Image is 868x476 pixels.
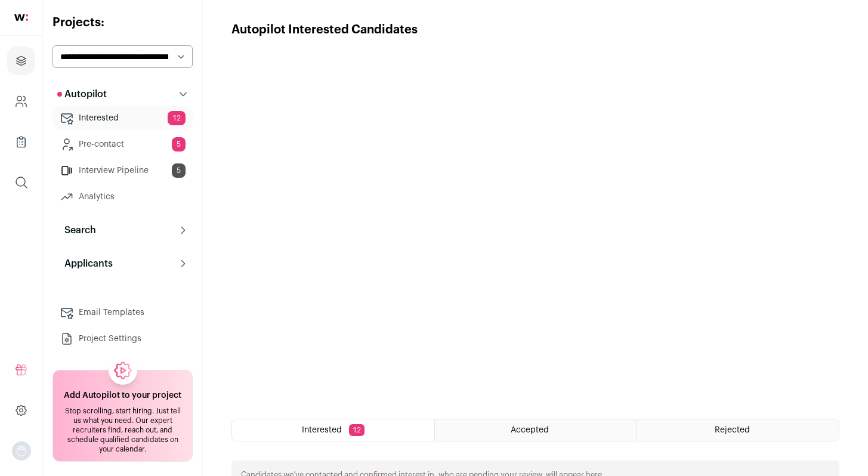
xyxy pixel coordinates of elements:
[349,424,365,436] span: 12
[52,82,193,106] button: Autopilot
[52,106,193,130] a: Interested12
[57,223,96,237] p: Search
[52,370,193,462] a: Add Autopilot to your project Stop scrolling, start hiring. Just tell us what you need. Our exper...
[715,426,750,434] span: Rejected
[168,111,186,125] span: 12
[64,390,181,401] h2: Add Autopilot to your project
[52,14,193,31] h2: Projects:
[57,256,113,271] p: Applicants
[52,159,193,183] a: Interview Pipeline5
[52,132,193,156] a: Pre-contact5
[14,14,28,21] img: wellfound-shorthand-0d5821cbd27db2630d0214b213865d53afaa358527fdda9d0ea32b1df1b89c2c.svg
[52,252,193,276] button: Applicants
[435,419,637,441] a: Accepted
[12,441,31,460] button: Open dropdown
[57,87,107,101] p: Autopilot
[12,441,31,460] img: nopic.png
[511,426,549,434] span: Accepted
[52,185,193,209] a: Analytics
[52,218,193,242] button: Search
[172,137,186,152] span: 5
[231,38,839,404] iframe: Autopilot Interested
[637,419,839,441] a: Rejected
[52,327,193,351] a: Project Settings
[60,406,185,454] div: Stop scrolling, start hiring. Just tell us what you need. Our expert recruiters find, reach out, ...
[7,47,35,75] a: Projects
[302,426,342,434] span: Interested
[52,301,193,324] a: Email Templates
[231,21,418,38] h1: Autopilot Interested Candidates
[7,87,35,116] a: Company and ATS Settings
[7,128,35,156] a: Company Lists
[172,163,186,178] span: 5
